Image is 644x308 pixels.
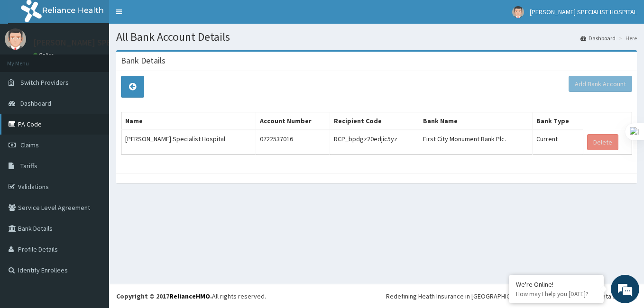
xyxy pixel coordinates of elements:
[530,8,637,16] span: [PERSON_NAME] SPECIALIST HOSPITAL
[587,134,618,150] button: Delete
[5,28,26,50] img: User Image
[20,99,51,108] span: Dashboard
[256,112,330,130] th: Account Number
[419,130,533,154] td: First City Monument Bank Plc.
[516,290,597,298] p: How may I help you today?
[121,56,166,65] h3: Bank Details
[330,130,419,154] td: RCP_bpdgz20edjic5yz
[516,280,597,289] div: We're Online!
[569,76,632,92] button: Add Bank Account
[330,112,419,130] th: Recipient Code
[116,292,212,300] strong: Copyright © 2017 .
[20,141,39,149] span: Claims
[121,112,256,130] th: Name
[20,78,69,87] span: Switch Providers
[419,112,533,130] th: Bank Name
[512,6,524,18] img: User Image
[109,284,644,308] footer: All rights reserved.
[580,34,616,42] a: Dashboard
[533,112,583,130] th: Bank Type
[121,130,256,154] td: [PERSON_NAME] Specialist Hospital
[116,31,637,43] h1: All Bank Account Details
[386,291,637,301] div: Redefining Heath Insurance in [GEOGRAPHIC_DATA] using Telemedicine and Data Science!
[533,130,583,154] td: Current
[33,52,56,58] a: Online
[169,292,210,300] a: RelianceHMO
[616,34,637,42] li: Here
[33,38,178,47] p: [PERSON_NAME] SPECIALIST HOSPITAL
[256,130,330,154] td: 0722537016
[20,162,37,170] span: Tariffs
